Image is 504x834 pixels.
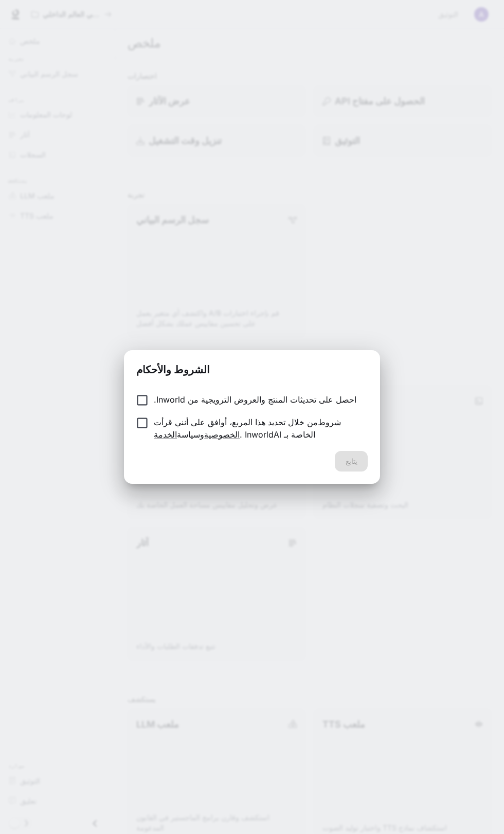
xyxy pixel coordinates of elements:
[154,417,341,440] a: شروط الخدمة
[136,364,210,376] font: الشروط والأحكام
[154,417,318,427] font: من خلال تحديد هذا المربع، أوافق على أنني قرأت
[177,429,204,440] font: وسياسة
[154,394,356,405] font: احصل على تحديثات المنتج والعروض الترويجية من Inworld.
[204,429,240,440] a: الخصوصية
[240,429,315,440] font: الخاصة بـ InworldAI .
